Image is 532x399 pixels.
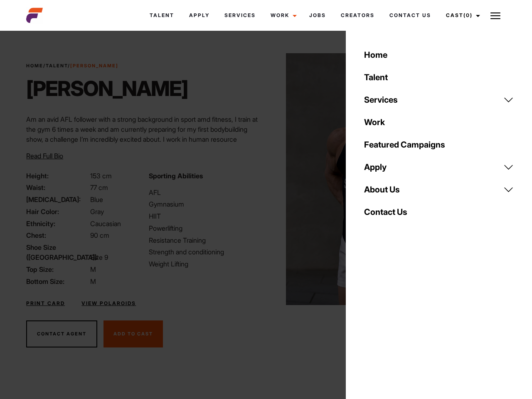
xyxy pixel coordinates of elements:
[26,63,43,69] a: Home
[26,151,63,161] button: Read Full Bio
[359,89,519,111] a: Services
[26,114,261,194] p: Am an avid AFL follower with a strong background in sport amd fitness, I train at the gym 6 times...
[263,4,302,27] a: Work
[26,171,89,181] span: Height:
[149,235,261,245] li: Resistance Training
[149,187,261,197] li: AFL
[302,4,333,27] a: Jobs
[359,111,519,133] a: Work
[26,219,89,229] span: Ethnicity:
[103,320,163,348] button: Add To Cast
[90,207,104,216] span: Gray
[182,4,217,27] a: Apply
[26,182,89,192] span: Waist:
[149,259,261,269] li: Weight Lifting
[463,12,473,18] span: (0)
[359,66,519,89] a: Talent
[90,277,96,286] span: M
[26,195,89,204] span: [MEDICAL_DATA]:
[149,247,261,257] li: Strength and conditioning
[46,63,68,69] a: Talent
[90,195,103,204] span: Blue
[359,133,519,156] a: Featured Campaigns
[90,172,112,180] span: 153 cm
[113,331,153,337] span: Add To Cast
[490,11,500,21] img: Burger icon
[26,320,97,348] button: Contact Agent
[26,242,89,262] span: Shoe Size ([GEOGRAPHIC_DATA]):
[90,265,96,273] span: M
[90,219,121,228] span: Caucasian
[26,7,43,24] img: cropped-aefm-brand-fav-22-square.png
[90,253,108,261] span: Size 9
[149,211,261,221] li: HIIT
[90,183,108,192] span: 77 cm
[26,152,63,160] span: Read Full Bio
[70,63,118,69] strong: [PERSON_NAME]
[149,172,203,180] strong: Sporting Abilities
[81,300,136,307] a: View Polaroids
[26,264,89,274] span: Top Size:
[359,178,519,201] a: About Us
[149,223,261,233] li: Powerlifting
[359,156,519,178] a: Apply
[333,4,382,27] a: Creators
[26,62,118,69] span: / /
[26,300,65,307] a: Print Card
[382,4,438,27] a: Contact Us
[149,199,261,209] li: Gymnasium
[217,4,263,27] a: Services
[26,207,89,217] span: Hair Color:
[26,230,89,240] span: Chest:
[26,76,188,101] h1: [PERSON_NAME]
[142,4,182,27] a: Talent
[359,201,519,223] a: Contact Us
[90,231,109,239] span: 90 cm
[438,4,485,27] a: Cast(0)
[359,44,519,66] a: Home
[26,276,89,286] span: Bottom Size:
